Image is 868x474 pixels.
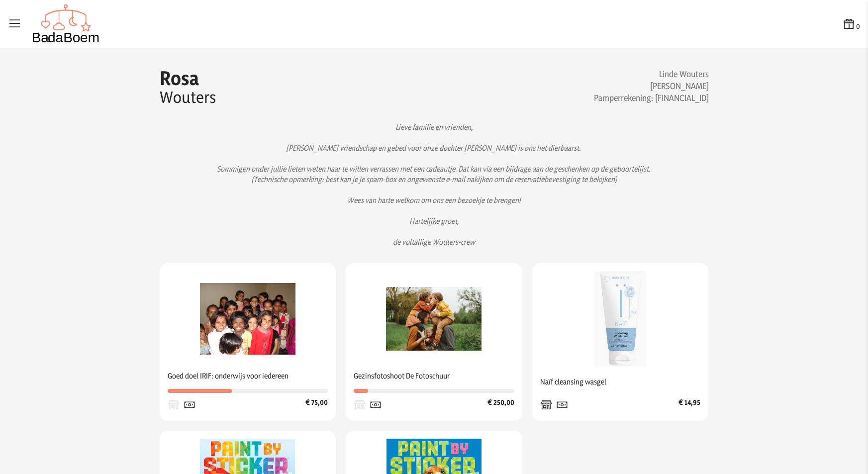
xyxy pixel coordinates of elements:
[305,397,328,413] span: € 75,00
[678,397,700,413] span: € 14,95
[434,68,709,80] h3: Linde Wouters
[842,17,860,31] button: 0
[434,80,709,92] h3: [PERSON_NAME]
[32,4,100,44] img: Badaboem
[434,92,709,104] h3: Pamperrekening: [FINANCIAL_ID]
[160,68,434,88] p: Rosa
[168,367,328,385] span: Goed doel IRIF: onderwijs voor iedereen
[386,271,482,367] img: Gezinsfotoshoot De Fotoschuur
[200,271,295,367] img: Goed doel IRIF: onderwijs voor iedereen
[487,397,514,413] span: € 250,00
[573,271,668,367] img: Naïf cleansing wasgel
[540,373,701,391] span: Naïf cleansing wasgel
[160,88,434,106] p: Wouters
[176,122,693,247] p: Lieve familie en vrienden, [PERSON_NAME] vriendschap en gebed voor onze dochter [PERSON_NAME] is ...
[354,367,514,385] span: Gezinsfotoshoot De Fotoschuur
